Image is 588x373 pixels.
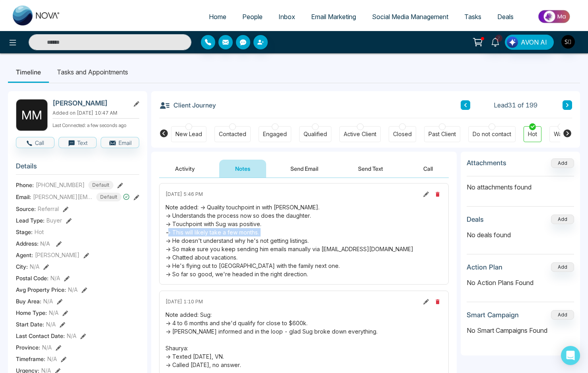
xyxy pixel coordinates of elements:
[456,9,489,24] a: Tasks
[393,130,412,138] div: Closed
[364,9,456,24] a: Social Media Management
[16,343,40,352] span: Province :
[8,61,49,83] li: Timeline
[242,13,263,21] span: People
[13,6,60,25] img: Nova CRM Logo
[51,274,60,282] span: N/A
[311,13,356,21] span: Email Marketing
[67,332,76,340] span: N/A
[467,176,574,192] p: No attachments found
[16,251,33,259] span: Agent:
[407,160,449,178] button: Call
[554,130,569,138] div: Warm
[47,355,57,363] span: N/A
[16,228,33,236] span: Stage:
[16,309,47,317] span: Home Type :
[16,216,45,225] span: Lead Type:
[209,13,226,21] span: Home
[53,120,139,129] p: Last Connected: a few seconds ago
[271,9,303,24] a: Inbox
[304,130,327,138] div: Qualified
[30,262,39,271] span: N/A
[165,203,442,278] div: Note added: -> Quality touchpoint in with [PERSON_NAME]. -> Understands the process now so does t...
[497,13,514,21] span: Deals
[16,355,45,363] span: Timeframe :
[47,216,62,225] span: Buyer
[278,13,295,21] span: Inbox
[43,297,53,305] span: N/A
[467,230,574,240] p: No deals found
[428,130,456,138] div: Past Client
[505,35,554,50] button: AVON AI
[16,274,49,282] span: Postal Code :
[40,240,50,247] span: N/A
[467,326,574,335] p: No Smart Campaigns Found
[486,35,505,49] a: 7
[46,320,56,328] span: N/A
[96,193,121,201] span: Default
[551,262,574,272] button: Add
[263,130,287,138] div: Engaged
[53,109,139,117] p: Added on [DATE] 10:47 AM
[551,215,574,224] button: Add
[165,311,442,369] div: Note added: Sug: -> 4 to 6 months and she'd qualify for close to $600k. -> [PERSON_NAME] informed...
[49,61,136,83] li: Tasks and Appointments
[101,137,139,148] button: Email
[494,100,537,110] span: Lead 31 of 199
[165,298,203,305] span: [DATE] 1:10 PM
[507,37,518,48] img: Lead Flow
[16,162,139,174] h3: Details
[219,160,266,178] button: Notes
[467,215,484,223] h3: Deals
[16,297,41,305] span: Buy Area :
[467,278,574,287] p: No Action Plans Found
[551,310,574,320] button: Add
[275,160,334,178] button: Send Email
[219,130,246,138] div: Contacted
[16,99,48,131] div: M M
[495,35,502,42] span: 7
[528,130,537,138] div: Hot
[35,228,44,236] span: Hot
[551,158,574,168] button: Add
[38,205,59,213] span: Referral
[561,35,575,49] img: User Avatar
[159,99,216,111] h3: Client Journey
[489,9,522,24] a: Deals
[16,285,66,294] span: Avg Property Price :
[521,37,547,47] span: AVON AI
[88,181,113,189] span: Default
[42,343,52,352] span: N/A
[467,159,506,167] h3: Attachments
[16,205,36,213] span: Source:
[342,160,399,178] button: Send Text
[16,181,34,189] span: Phone:
[473,130,511,138] div: Do not contact
[551,159,574,166] span: Add
[16,193,31,201] span: Email:
[35,251,80,259] span: [PERSON_NAME]
[201,9,234,24] a: Home
[16,239,50,248] span: Address:
[16,262,28,271] span: City :
[16,137,55,148] button: Call
[159,160,211,178] button: Activity
[526,8,583,25] img: Market-place.gif
[58,137,97,148] button: Text
[467,263,502,271] h3: Action Plan
[53,99,127,107] h2: [PERSON_NAME]
[561,346,580,365] div: Open Intercom Messenger
[303,9,364,24] a: Email Marketing
[234,9,271,24] a: People
[49,309,58,317] span: N/A
[344,130,376,138] div: Active Client
[36,181,85,189] span: [PHONE_NUMBER]
[372,13,448,21] span: Social Media Management
[16,332,65,340] span: Last Contact Date :
[68,285,78,294] span: N/A
[464,13,481,21] span: Tasks
[467,311,519,319] h3: Smart Campaign
[175,130,202,138] div: New Lead
[16,320,44,328] span: Start Date :
[33,193,93,201] span: [PERSON_NAME][EMAIL_ADDRESS][DOMAIN_NAME]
